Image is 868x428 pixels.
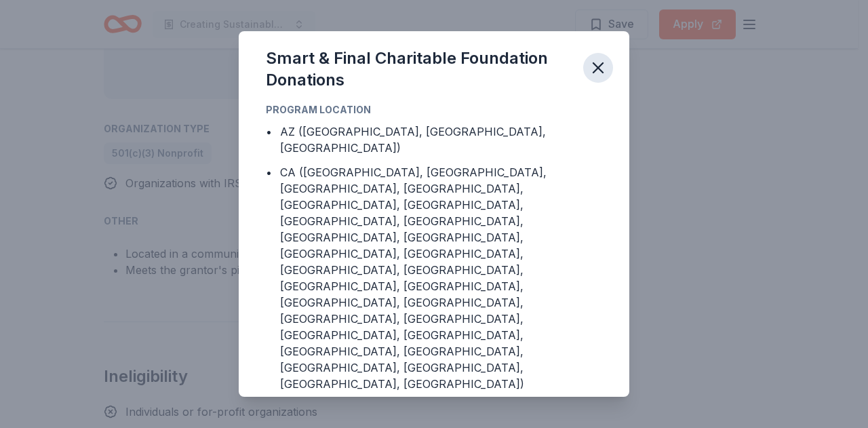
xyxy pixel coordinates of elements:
[266,164,272,180] div: •
[280,164,602,392] div: CA ([GEOGRAPHIC_DATA], [GEOGRAPHIC_DATA], [GEOGRAPHIC_DATA], [GEOGRAPHIC_DATA], [GEOGRAPHIC_DATA]...
[266,102,602,118] div: Program Location
[266,47,572,91] div: Smart & Final Charitable Foundation Donations
[266,123,272,140] div: •
[280,123,602,156] div: AZ ([GEOGRAPHIC_DATA], [GEOGRAPHIC_DATA], [GEOGRAPHIC_DATA])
